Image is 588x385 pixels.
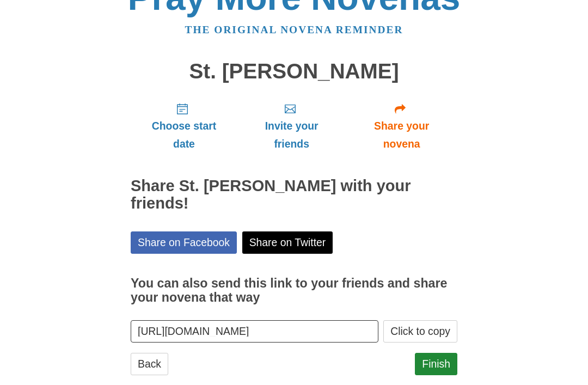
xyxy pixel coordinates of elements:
a: The original novena reminder [185,24,403,35]
a: Invite your friends [237,94,346,158]
a: Share on Facebook [131,231,237,254]
a: Share your novena [346,94,457,158]
a: Finish [415,353,457,375]
a: Share on Twitter [242,231,333,254]
h3: You can also send this link to your friends and share your novena that way [131,277,457,304]
span: Invite your friends [248,117,335,153]
h1: St. [PERSON_NAME] [131,60,457,83]
h2: Share St. [PERSON_NAME] with your friends! [131,178,457,212]
button: Click to copy [383,320,457,343]
span: Share your novena [357,117,446,153]
a: Back [131,353,168,375]
span: Choose start date [142,117,226,153]
a: Choose start date [131,94,237,158]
